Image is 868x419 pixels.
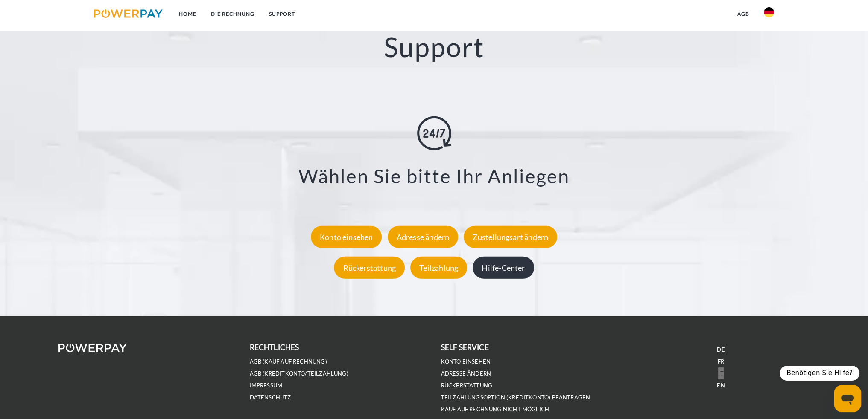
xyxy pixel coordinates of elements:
[408,263,469,272] a: Teilzahlung
[250,370,348,377] a: AGB (Kreditkonto/Teilzahlung)
[441,370,491,377] a: Adresse ändern
[311,226,382,248] div: Konto einsehen
[250,343,299,352] b: rechtliches
[262,6,302,22] a: SUPPORT
[441,394,590,401] a: Teilzahlungsoption (KREDITKONTO) beantragen
[441,343,489,352] b: self service
[462,232,559,242] a: Zustellungsart ändern
[764,7,774,17] img: de
[417,116,451,150] img: online-shopping.svg
[332,263,407,272] a: Rückerstattung
[204,6,262,22] a: DIE RECHNUNG
[386,232,461,242] a: Adresse ändern
[44,30,825,64] h2: Support
[250,358,327,365] a: AGB (Kauf auf Rechnung)
[388,226,459,248] div: Adresse ändern
[309,232,384,242] a: Konto einsehen
[473,257,534,279] div: Hilfe-Center
[410,257,467,279] div: Teilzahlung
[730,6,757,22] a: agb
[94,9,163,18] img: logo-powerpay.svg
[441,382,493,389] a: Rückerstattung
[250,382,283,389] a: IMPRESSUM
[441,358,491,365] a: Konto einsehen
[717,382,725,389] a: EN
[718,358,724,365] a: FR
[834,385,861,412] iframe: Schaltfläche zum Öffnen des Messaging-Fensters; Konversation läuft
[250,394,291,401] a: DATENSCHUTZ
[441,406,549,413] a: Kauf auf Rechnung nicht möglich
[334,257,405,279] div: Rückerstattung
[471,263,536,272] a: Hilfe-Center
[780,366,859,381] div: Benötigen Sie Hilfe?
[172,6,204,22] a: Home
[717,346,725,353] a: DE
[58,344,127,352] img: logo-powerpay-white.svg
[718,370,723,377] a: IT
[54,164,814,188] h3: Wählen Sie bitte Ihr Anliegen
[464,226,557,248] div: Zustellungsart ändern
